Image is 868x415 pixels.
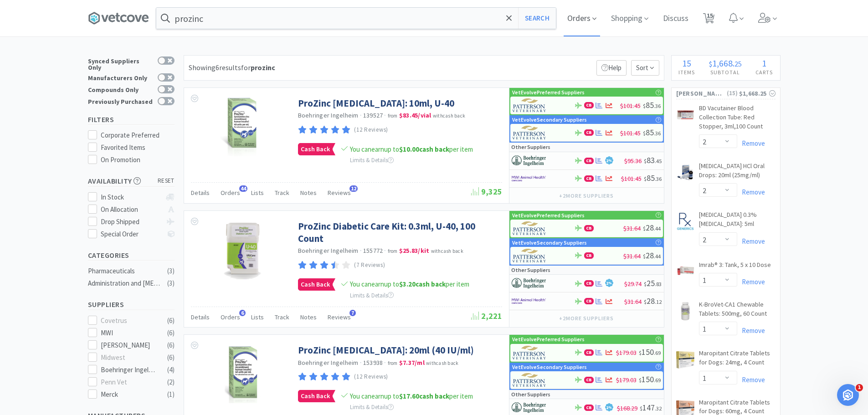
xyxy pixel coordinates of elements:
span: 139527 [363,111,383,119]
span: 2 [606,405,612,410]
a: Boehringer Ingelheim [298,359,359,367]
div: Pharmaceuticals [88,266,162,277]
span: 155772 [363,246,383,255]
span: $31.64 [623,224,641,232]
div: Boehringer Ingelheim [101,364,157,375]
h4: Carts [749,68,780,77]
span: 2,221 [471,311,502,321]
p: Other Suppliers [511,390,550,399]
p: VetEvolve Secondary Suppliers [512,238,587,247]
span: CB [585,350,593,355]
img: f6b2451649754179b5b4e0c70c3f7cb0_2.png [512,294,546,308]
span: 12 [349,185,358,192]
span: CB [585,158,593,164]
span: . 44 [654,225,661,232]
a: Remove [737,375,765,384]
img: f5e969b455434c6296c6d81ef179fa71_3.png [513,249,547,262]
div: . [702,59,749,68]
img: 730db3968b864e76bcafd0174db25112_22.png [512,277,546,290]
span: $10.00 [399,145,419,154]
span: CB [585,405,593,410]
span: % [608,405,612,410]
span: 7 [349,310,356,316]
span: % [608,158,612,163]
span: CB [585,176,593,181]
span: Notes [300,189,317,197]
span: Details [191,189,210,197]
div: ( 1 ) [167,389,175,400]
span: $ [644,281,647,287]
span: . 12 [655,298,662,305]
p: VetEvolve Preferred Suppliers [512,88,585,97]
span: $31.64 [623,252,641,260]
span: · [360,246,362,255]
span: for [241,63,275,72]
img: bdd078a491304c89a92a376a52faeca4_61396.jpeg [676,106,694,124]
span: You can earn up to per item [350,392,473,400]
a: ProZinc [MEDICAL_DATA]: 20ml (40 IU/ml) [298,344,474,356]
span: 25 [644,278,662,288]
span: 1 [856,384,863,391]
span: CB [585,377,593,383]
div: Favorited Items [101,142,175,153]
span: . 44 [654,253,661,260]
div: Showing 6 results [189,62,275,74]
span: 2 [606,159,612,163]
span: You can earn up to per item [350,145,473,154]
span: . 32 [655,405,662,412]
button: Search [518,8,556,29]
img: 989bee11716441399a29148f934be0fb_55463.jpeg [676,164,694,182]
p: VetEvolve Secondary Suppliers [512,363,587,371]
a: Remove [737,326,765,335]
div: ( 6 ) [167,328,175,338]
div: ( 4 ) [167,364,175,375]
span: $31.64 [624,297,642,306]
p: Other Suppliers [511,143,550,151]
h4: Items [672,68,702,77]
a: K-BroVet-CA1 Chewable Tablets: 500mg, 60 Count [699,300,776,322]
a: Boehringer Ingelheim [298,246,359,255]
div: [PERSON_NAME] [101,340,157,351]
span: ( 15 ) [726,89,739,98]
img: f5e969b455434c6296c6d81ef179fa71_3.png [513,221,547,235]
button: +2more suppliers [555,190,618,202]
strong: cash back [399,145,449,154]
div: ( 6 ) [167,315,175,326]
span: · [384,359,386,367]
span: CB [585,130,593,135]
div: ( 2 ) [167,377,175,388]
a: Remove [737,188,765,196]
img: 730db3968b864e76bcafd0174db25112_22.png [512,401,546,415]
strong: $7.37 / ml [399,359,425,367]
span: . 45 [655,158,662,164]
div: ( 3 ) [167,278,175,289]
span: $95.36 [624,157,642,165]
strong: prozinc [251,63,275,72]
div: Covetrus [101,315,157,326]
img: f5e969b455434c6296c6d81ef179fa71_3.png [513,346,547,359]
img: 79fd3433994e4a7e96db7b9687afd092_711860.jpeg [676,351,694,369]
a: Discuss [659,15,692,23]
span: Limits & Details [350,403,394,411]
span: CB [585,281,593,286]
span: $ [709,59,712,68]
span: $ [643,225,646,232]
a: Maropitant Citrate Tablets for Dogs: 24mg, 4 Count [699,349,776,370]
a: Remove [737,139,765,148]
span: 44 [239,185,247,192]
span: from [388,113,398,119]
h5: Categories [88,250,175,261]
span: Reviews [328,313,351,321]
p: VetEvolve Preferred Suppliers [512,211,585,220]
p: Help [596,60,627,76]
span: 150 [639,347,661,357]
a: ProZinc [MEDICAL_DATA]: 10ml, U-40 [298,97,454,109]
div: ( 6 ) [167,352,175,363]
strong: cash back [399,280,446,288]
span: 15 [682,57,691,69]
span: Lists [251,313,264,321]
span: from [388,248,398,254]
img: 8418670900194d48a19a62ddeb535c59_355554.png [206,220,280,279]
span: Sort [631,60,659,76]
p: (12 Reviews) [354,372,388,382]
